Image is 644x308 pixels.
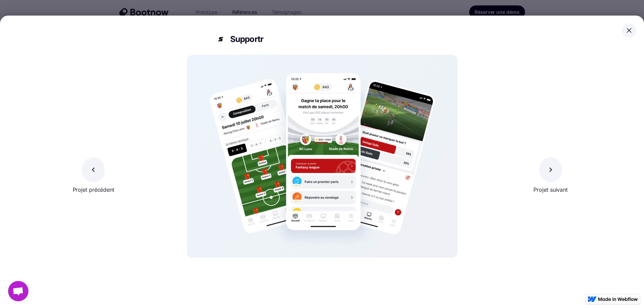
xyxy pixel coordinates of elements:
[598,297,638,301] img: Made in Webflow
[230,35,264,43] h5: Supportr
[625,26,633,34] img: Fermer.
[533,186,568,193] div: Projet suivant
[8,281,28,301] div: Ouvrir le chat
[187,55,457,258] img: Supportr
[88,164,99,175] img: Flèche gauche.
[73,186,114,193] div: Projet précédent
[214,32,228,46] img: Supportr
[545,164,556,175] img: Flèche droite.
